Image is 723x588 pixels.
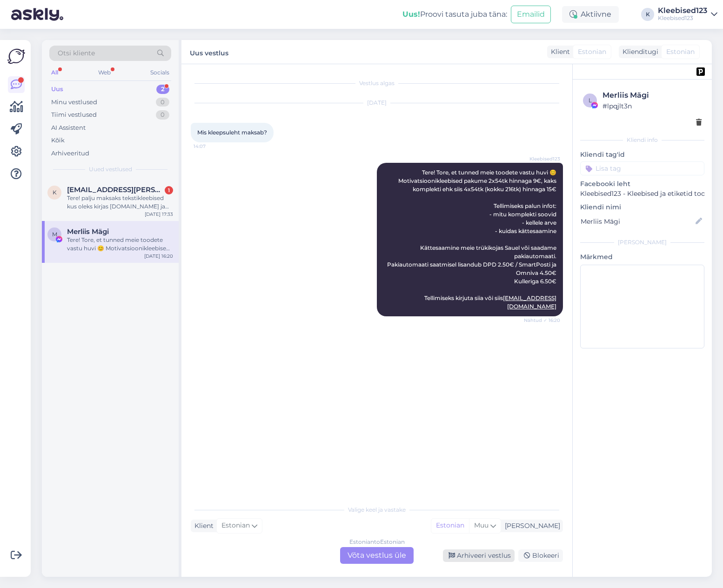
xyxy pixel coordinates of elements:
p: Kliendi nimi [580,202,704,212]
div: Kleebised123 [658,7,707,14]
div: Klient [547,47,570,57]
span: kennert.valler@gmail.com [67,186,164,194]
span: Nähtud ✓ 16:20 [524,317,560,324]
div: Proovi tasuta juba täna: [402,9,507,20]
p: Kliendi tag'id [580,150,704,160]
div: [DATE] [191,99,563,107]
div: 1 [165,186,173,194]
span: 14:07 [194,143,228,150]
div: Merliis Mägi [602,90,702,101]
div: Tiimi vestlused [51,110,97,120]
span: Muu [474,521,489,529]
div: Klienditugi [619,47,658,57]
div: Kliendi info [580,136,704,144]
div: [PERSON_NAME] [580,238,704,247]
div: [DATE] 17:33 [145,211,173,218]
img: Askly Logo [7,47,25,65]
div: K [641,8,654,21]
div: [DATE] 16:20 [144,253,173,260]
div: Minu vestlused [51,98,97,107]
div: # lpqjlt3n [602,101,702,111]
div: Uus [51,85,63,94]
b: Uus! [402,10,420,19]
div: Tere! palju maksaks tekstikleebised kus oleks kirjas [DOMAIN_NAME] ja pikkus 20cm [PERSON_NAME] 4... [67,194,173,211]
div: Valige keel ja vastake [191,506,563,514]
div: 2 [156,85,169,94]
div: Vestlus algas [191,79,563,87]
div: 0 [156,98,169,107]
div: Kõik [51,136,65,145]
div: Socials [148,67,171,79]
span: Estonian [221,521,250,531]
div: Kleebised123 [658,14,707,22]
div: Arhiveeri vestlus [443,549,515,562]
p: Märkmed [580,252,704,262]
span: Kleebised123 [525,155,560,162]
div: Aktiivne [562,6,619,23]
span: Uued vestlused [89,165,132,174]
span: k [53,189,57,196]
div: Võta vestlus üle [340,547,414,564]
img: pd [696,67,705,76]
div: Estonian [431,519,469,533]
div: All [49,67,60,79]
span: Estonian [666,47,695,57]
span: Merliis Mägi [67,227,109,236]
span: Tere! Tore, et tunned meie toodete vastu huvi 😊 Motivatsioonikleebised pakume 2x54tk hinnaga 9€, ... [387,169,558,310]
label: Uus vestlus [190,46,228,58]
p: Kleebised123 - Kleebised ja etiketid toodetele ning kleebised autodele. [580,189,704,199]
a: [EMAIL_ADDRESS][DOMAIN_NAME] [503,294,556,310]
div: AI Assistent [51,123,86,133]
div: [PERSON_NAME] [501,521,560,531]
span: Mis kleepsuleht maksab? [197,129,267,136]
button: Emailid [511,6,551,23]
span: l [589,97,592,104]
span: Otsi kliente [58,48,95,58]
div: Klient [191,521,214,531]
span: M [52,231,57,238]
a: Kleebised123Kleebised123 [658,7,717,22]
input: Lisa nimi [581,216,694,227]
div: 0 [156,110,169,120]
div: Tere! Tore, et tunned meie toodete vastu huvi 😊 Motivatsioonikleebised pakume 2x54tk hinnaga 9€, ... [67,236,173,253]
div: Estonian to Estonian [349,538,405,546]
p: Facebooki leht [580,179,704,189]
span: Estonian [578,47,606,57]
input: Lisa tag [580,161,704,175]
div: Web [96,67,113,79]
div: Blokeeri [518,549,563,562]
div: Arhiveeritud [51,149,89,158]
